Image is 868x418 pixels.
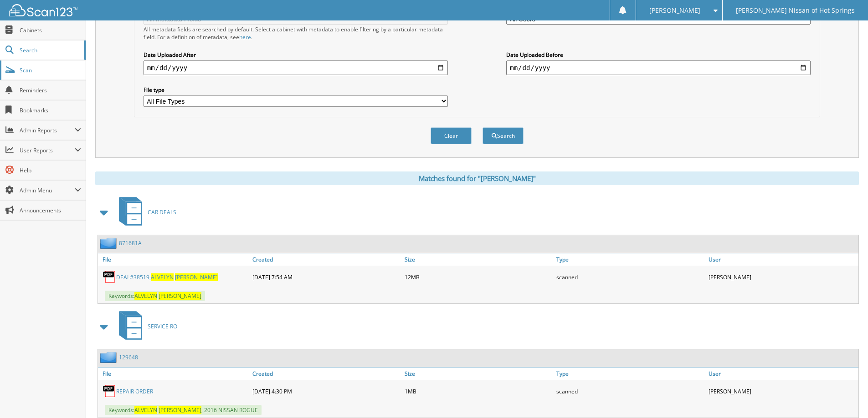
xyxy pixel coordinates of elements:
[706,253,858,266] a: User
[20,46,80,54] span: Search
[506,51,811,59] label: Date Uploaded Before
[119,353,138,361] a: 129648
[100,237,119,249] img: folder2.png
[134,292,157,300] span: ALVELYN
[98,253,250,266] a: File
[148,208,176,216] span: CAR DEALS
[144,60,448,75] input: start
[98,368,250,380] a: File
[103,384,116,398] img: PDF.png
[95,171,859,185] div: Matches found for "[PERSON_NAME]"
[483,127,524,144] button: Search
[20,146,75,154] span: User Reports
[554,268,706,286] div: scanned
[20,86,81,94] span: Reminders
[649,8,700,13] span: [PERSON_NAME]
[250,253,402,266] a: Created
[706,382,858,400] div: [PERSON_NAME]
[706,268,858,286] div: [PERSON_NAME]
[113,308,177,344] a: SERVICE RO
[100,352,119,363] img: folder2.png
[20,206,81,214] span: Announcements
[250,268,402,286] div: [DATE] 7:54 AM
[148,322,177,330] span: SERVICE RO
[144,86,448,94] label: File type
[20,126,75,134] span: Admin Reports
[402,268,555,286] div: 12MB
[239,33,251,41] a: here
[20,166,81,174] span: Help
[20,106,81,114] span: Bookmarks
[736,8,855,13] span: [PERSON_NAME] Nissan of Hot Springs
[554,382,706,400] div: scanned
[554,253,706,266] a: Type
[151,273,174,281] span: ALVELYN
[134,406,157,414] span: ALVELYN
[250,382,402,400] div: [DATE] 4:30 PM
[144,51,448,59] label: Date Uploaded After
[20,186,75,194] span: Admin Menu
[20,26,81,34] span: Cabinets
[554,368,706,380] a: Type
[822,374,868,418] iframe: Chat Widget
[250,368,402,380] a: Created
[113,194,176,230] a: CAR DEALS
[431,127,472,144] button: Clear
[116,388,153,395] a: REPAIR ORDER
[119,239,142,247] a: 871681A
[402,253,555,266] a: Size
[159,292,201,300] span: [PERSON_NAME]
[105,291,205,301] span: Keywords:
[175,273,218,281] span: [PERSON_NAME]
[9,4,77,16] img: scan123-logo-white.svg
[20,66,81,74] span: Scan
[706,368,858,380] a: User
[105,405,262,415] span: Keywords: , 2016 NISSAN ROGUE
[506,60,811,75] input: end
[159,406,201,414] span: [PERSON_NAME]
[402,382,555,400] div: 1MB
[402,368,555,380] a: Size
[116,273,218,281] a: DEAL#38519,ALVELYN [PERSON_NAME]
[144,25,448,41] div: All metadata fields are searched by default. Select a cabinet with metadata to enable filtering b...
[103,270,116,284] img: PDF.png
